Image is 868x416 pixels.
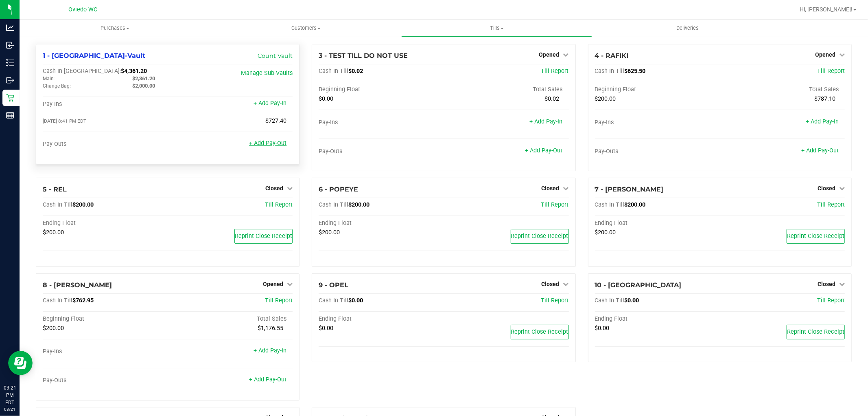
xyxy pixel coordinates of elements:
a: Till Report [265,201,293,208]
span: $1,176.55 [258,325,283,332]
div: Pay-Ins [43,348,168,355]
button: Reprint Close Receipt [511,325,569,339]
span: Closed [265,185,283,191]
span: Reprint Close Receipt [511,328,568,335]
div: Ending Float [319,220,444,227]
span: $625.50 [625,68,646,75]
span: 10 - [GEOGRAPHIC_DATA] [595,281,682,289]
a: + Add Pay-Out [801,147,839,154]
span: Opened [539,51,560,58]
div: Beginning Float [319,86,444,93]
span: Tills [402,24,592,32]
div: Pay-Ins [595,119,720,126]
span: $762.95 [72,297,94,304]
a: Customers [210,20,401,37]
span: $200.00 [319,229,340,236]
button: Reprint Close Receipt [511,229,569,244]
span: Customers [211,24,401,32]
span: $0.00 [319,325,333,332]
span: Cash In Till [595,201,625,208]
span: $0.00 [348,297,363,304]
span: 7 - [PERSON_NAME] [595,185,664,193]
span: Cash In Till [319,68,348,75]
span: Cash In Till [595,297,625,304]
a: Till Report [541,68,569,75]
span: Change Bag: [43,83,71,89]
span: $0.00 [319,95,333,102]
span: [DATE] 8:41 PM EDT [43,118,86,124]
span: 9 - OPEL [319,281,348,289]
span: Reprint Close Receipt [787,328,844,335]
div: Pay-Outs [43,141,168,148]
div: Beginning Float [595,86,720,93]
span: $200.00 [625,201,646,208]
span: $200.00 [595,229,616,236]
div: Pay-Ins [43,101,168,108]
span: Main: [43,76,55,81]
span: Opened [263,281,283,287]
span: $0.02 [545,95,560,102]
a: + Add Pay-In [806,118,839,125]
inline-svg: Analytics [6,24,14,32]
span: Reprint Close Receipt [787,233,844,240]
span: 1 - [GEOGRAPHIC_DATA]-Vault [43,52,145,59]
a: + Add Pay-Out [249,376,286,383]
a: Till Report [541,297,569,304]
span: $727.40 [265,117,286,124]
span: Cash In [GEOGRAPHIC_DATA]: [43,68,121,75]
iframe: Resource center [8,351,33,375]
span: Closed [818,281,835,287]
span: Cash In Till [319,201,348,208]
span: Cash In Till [43,297,72,304]
span: Closed [818,185,835,191]
a: Count Vault [258,52,293,59]
span: $200.00 [72,201,94,208]
div: Pay-Outs [43,377,168,384]
span: Closed [542,185,560,191]
a: + Add Pay-Out [249,140,286,147]
div: Beginning Float [43,315,168,323]
inline-svg: Outbound [6,76,14,84]
inline-svg: Inbound [6,41,14,49]
a: + Add Pay-In [530,118,563,125]
span: 8 - [PERSON_NAME] [43,281,112,289]
span: $2,361.20 [132,75,155,81]
p: 03:21 PM EDT [4,384,16,406]
span: $2,000.00 [132,83,155,89]
span: 6 - POPEYE [319,185,358,193]
span: $4,361.20 [121,68,147,75]
span: 3 - TEST TILL DO NOT USE [319,52,408,59]
div: Ending Float [43,220,168,227]
a: + Add Pay-In [254,347,286,354]
div: Ending Float [319,315,444,323]
span: Cash In Till [43,201,72,208]
div: Ending Float [595,315,720,323]
span: $0.00 [625,297,639,304]
span: $200.00 [595,95,616,102]
a: Till Report [817,297,845,304]
button: Reprint Close Receipt [234,229,293,244]
a: + Add Pay-In [254,100,286,107]
span: Purchases [20,24,210,32]
span: Deliveries [665,24,710,32]
span: Closed [542,281,560,287]
button: Reprint Close Receipt [787,325,845,339]
span: Hi, [PERSON_NAME]! [800,6,853,13]
a: Deliveries [592,20,783,37]
inline-svg: Reports [6,111,14,119]
span: Reprint Close Receipt [235,233,292,240]
span: Till Report [817,201,845,208]
span: $787.10 [814,95,835,102]
a: + Add Pay-Out [525,147,563,154]
a: Till Report [265,297,293,304]
div: Pay-Outs [319,148,444,155]
a: Purchases [20,20,210,37]
div: Pay-Outs [595,148,720,155]
p: 08/21 [4,406,16,412]
inline-svg: Inventory [6,59,14,67]
span: $200.00 [43,325,64,332]
span: 4 - RAFIKI [595,52,629,59]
